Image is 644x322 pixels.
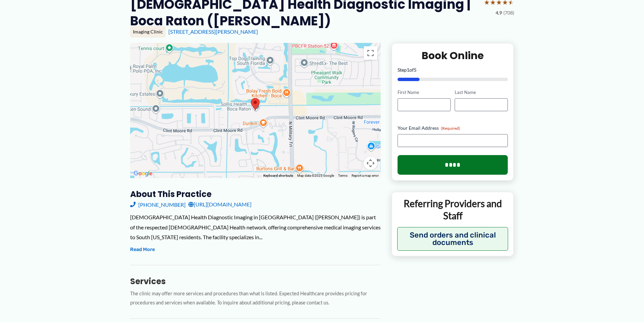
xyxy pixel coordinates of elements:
[407,67,409,73] span: 1
[397,197,508,222] p: Referring Providers and Staff
[132,169,154,178] img: Google
[441,126,460,131] span: (Required)
[130,199,186,209] a: [PHONE_NUMBER]
[263,173,293,178] button: Keyboard shortcuts
[188,199,252,209] a: [URL][DOMAIN_NAME]
[398,89,451,96] label: First Name
[130,289,381,307] p: The clinic may offer more services and procedures than what is listed. Expected Healthcare provid...
[496,8,502,17] span: 4.9
[168,28,258,35] a: [STREET_ADDRESS][PERSON_NAME]
[398,125,508,131] label: Your Email Address
[397,227,508,251] button: Send orders and clinical documents
[297,174,334,177] span: Map data ©2025 Google
[398,68,508,72] p: Step of
[455,89,508,96] label: Last Name
[130,276,381,287] h3: Services
[130,212,381,242] div: [DEMOGRAPHIC_DATA] Health Diagnostic Imaging in [GEOGRAPHIC_DATA] ([PERSON_NAME]) is part of the ...
[352,174,379,177] a: Report a map error
[132,169,154,178] a: Open this area in Google Maps (opens a new window)
[364,156,377,170] button: Map camera controls
[338,174,348,177] a: Terms (opens in new tab)
[130,246,155,254] button: Read More
[130,26,166,38] div: Imaging Clinic
[398,49,508,62] h2: Book Online
[414,67,416,73] span: 5
[364,46,377,60] button: Toggle fullscreen view
[503,8,514,17] span: (708)
[130,189,381,199] h3: About this practice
